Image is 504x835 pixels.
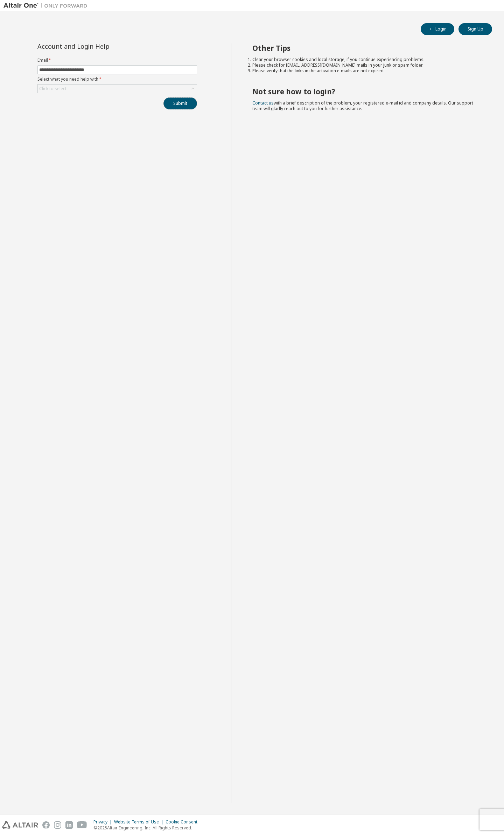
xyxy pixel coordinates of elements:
[252,87,480,96] h2: Not sure how to login?
[93,819,114,825] div: Privacy
[3,2,91,9] img: Altair One
[252,62,480,68] li: Please check for [EMAIL_ADDRESS][DOMAIN_NAME] mails in your junk or spam folder.
[37,43,165,49] div: Account and Login Help
[166,819,202,825] div: Cookie Consent
[37,76,197,82] label: Select what you need help with
[65,821,73,829] img: linkedin.svg
[42,821,50,829] img: facebook.svg
[77,821,87,829] img: youtube.svg
[252,100,473,112] span: with a brief description of the problem, your registered e-mail id and company details. Our suppo...
[93,825,202,831] p: © 2025 Altair Engineering, Inc. All Rights Reserved.
[163,97,197,109] button: Submit
[54,821,61,829] img: instagram.svg
[421,23,454,35] button: Login
[252,100,274,106] a: Contact us
[252,57,480,62] li: Clear your browser cookies and local storage, if you continue experiencing problems.
[38,85,197,93] div: Click to select
[252,43,480,53] h2: Other Tips
[114,819,166,825] div: Website Terms of Use
[37,58,197,63] label: Email
[39,86,66,92] div: Click to select
[252,68,480,74] li: Please verify that the links in the activation e-mails are not expired.
[458,23,492,35] button: Sign Up
[2,821,38,829] img: altair_logo.svg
